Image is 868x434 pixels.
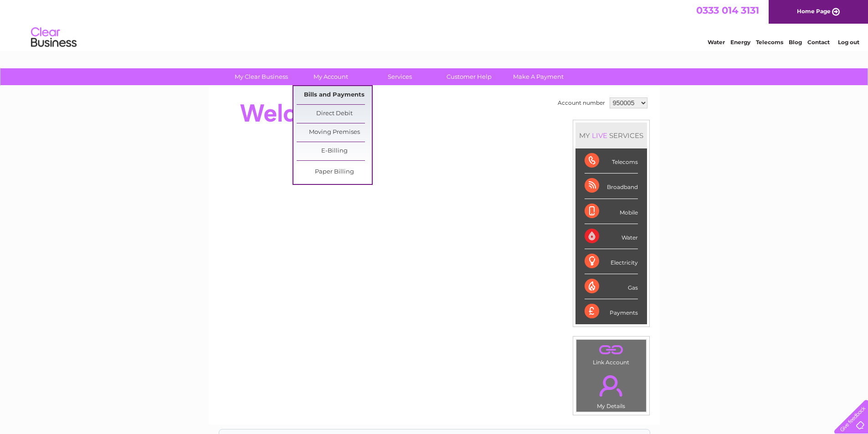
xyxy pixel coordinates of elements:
[297,142,372,160] a: E-Billing
[579,342,644,358] a: .
[696,5,759,16] a: 0333 014 3131
[579,370,644,402] a: .
[555,95,607,111] td: Account number
[219,5,650,44] div: Clear Business is a trading name of Verastar Limited (registered in [GEOGRAPHIC_DATA] No. 3667643...
[838,39,859,46] a: Log out
[224,68,299,85] a: My Clear Business
[297,105,372,123] a: Direct Debit
[501,68,576,85] a: Make A Payment
[585,299,638,324] div: Payments
[576,368,647,412] td: My Details
[362,68,437,85] a: Services
[585,148,638,174] div: Telecoms
[297,86,372,104] a: Bills and Payments
[730,39,750,46] a: Energy
[708,39,725,46] a: Water
[585,174,638,199] div: Broadband
[31,24,77,51] img: logo.png
[756,39,783,46] a: Telecoms
[585,274,638,299] div: Gas
[575,123,647,148] div: MY SERVICES
[297,123,372,142] a: Moving Premises
[585,249,638,274] div: Electricity
[807,39,830,46] a: Contact
[293,68,368,85] a: My Account
[585,224,638,249] div: Water
[789,39,802,46] a: Blog
[576,339,647,368] td: Link Account
[431,68,507,85] a: Customer Help
[585,199,638,224] div: Mobile
[590,131,609,140] div: LIVE
[297,163,372,181] a: Paper Billing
